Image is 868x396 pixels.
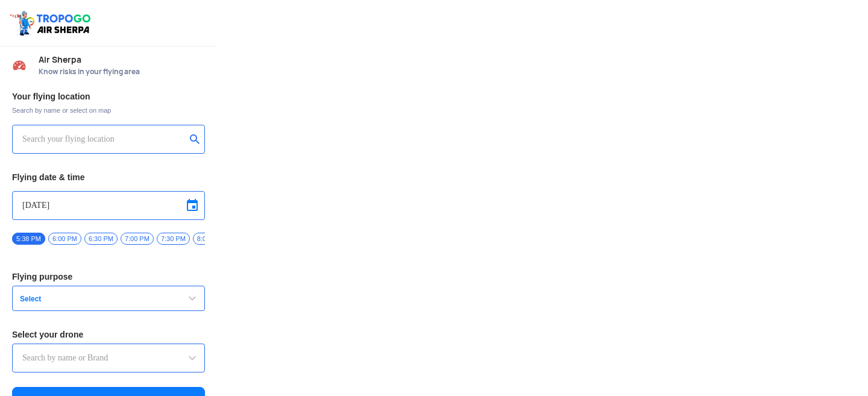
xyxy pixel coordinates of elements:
[12,173,205,181] h3: Flying date & time
[48,233,81,245] span: 6:00 PM
[22,132,186,146] input: Search your flying location
[157,233,190,245] span: 7:30 PM
[22,198,195,213] input: Select Date
[39,67,205,77] span: Know risks in your flying area
[12,92,205,101] h3: Your flying location
[12,286,205,311] button: Select
[15,294,166,304] span: Select
[121,233,154,245] span: 7:00 PM
[12,105,205,115] span: Search by name or select on map
[12,272,205,281] h3: Flying purpose
[12,233,45,245] span: 5:38 PM
[193,233,226,245] span: 8:00 PM
[39,55,205,64] span: Air Sherpa
[12,330,205,339] h3: Select your drone
[9,9,95,37] img: ic_tgdronemaps.svg
[12,58,27,72] img: Risk Scores
[22,351,195,365] input: Search by name or Brand
[84,233,118,245] span: 6:30 PM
